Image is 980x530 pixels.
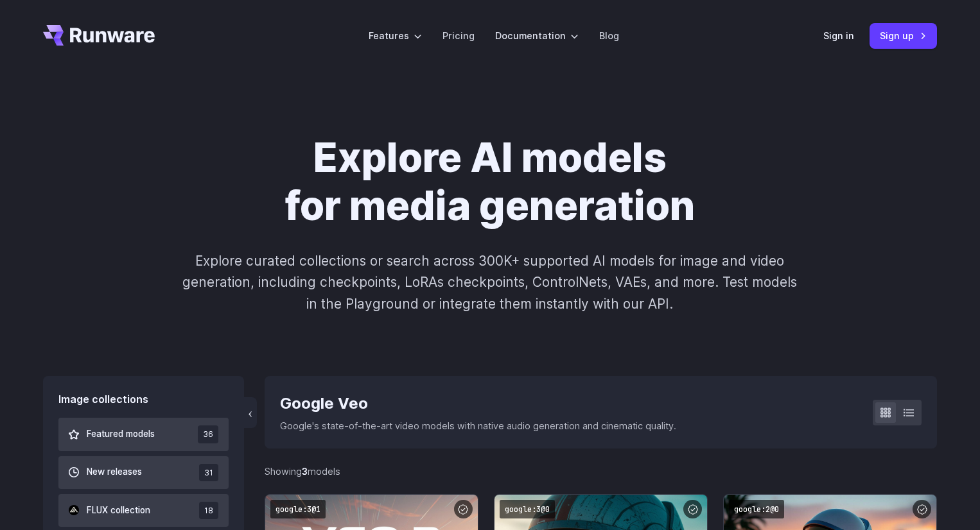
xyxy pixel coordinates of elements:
[58,391,229,408] div: Image collections
[132,133,848,230] h1: Explore AI models for media generation
[265,464,340,479] div: Showing models
[198,425,218,443] span: 36
[58,456,229,489] button: New releases 31
[177,250,803,314] p: Explore curated collections or search across 300K+ supported AI models for image and video genera...
[270,500,326,518] code: google:3@1
[280,391,676,416] div: Google Veo
[244,397,257,428] button: ‹
[870,23,937,48] a: Sign up
[369,28,422,43] label: Features
[495,28,579,43] label: Documentation
[729,500,784,518] code: google:2@0
[823,28,854,43] a: Sign in
[58,494,229,527] button: FLUX collection 18
[87,465,142,479] span: New releases
[199,464,218,481] span: 31
[500,500,555,518] code: google:3@0
[280,418,676,433] p: Google's state-of-the-art video models with native audio generation and cinematic quality.
[43,25,155,46] a: Go to /
[302,466,308,477] strong: 3
[599,28,619,43] a: Blog
[87,427,155,441] span: Featured models
[442,28,475,43] a: Pricing
[58,418,229,450] button: Featured models 36
[199,502,218,519] span: 18
[87,504,150,518] span: FLUX collection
